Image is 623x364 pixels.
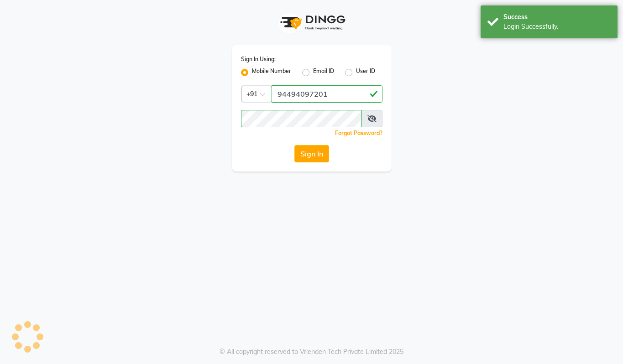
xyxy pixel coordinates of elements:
label: Mobile Number [252,67,291,78]
div: Login Successfully. [503,22,611,31]
button: Sign In [294,145,329,162]
label: User ID [356,67,375,78]
div: Success [503,12,611,22]
label: Sign In Using: [241,55,276,63]
input: Username [241,110,362,127]
label: Email ID [313,67,334,78]
img: logo1.svg [275,9,348,36]
input: Username [272,85,382,103]
a: Forgot Password? [335,130,382,136]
